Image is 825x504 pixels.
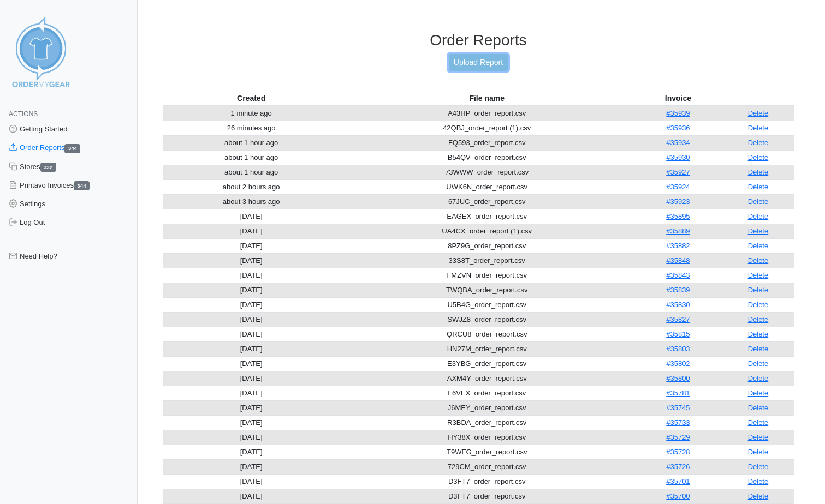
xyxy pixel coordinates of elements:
[748,212,769,220] a: Delete
[163,327,340,341] td: [DATE]
[666,256,690,265] a: #35848
[163,459,340,474] td: [DATE]
[340,459,634,474] td: 729CM_order_report.csv
[748,477,769,485] a: Delete
[163,415,340,430] td: [DATE]
[748,256,769,265] a: Delete
[748,271,769,279] a: Delete
[666,404,690,412] a: #35745
[163,165,340,179] td: about 1 hour ago
[748,109,769,117] a: Delete
[748,227,769,235] a: Delete
[340,415,634,430] td: R3BDA_order_report.csv
[163,341,340,356] td: [DATE]
[340,135,634,150] td: FQ593_order_report.csv
[163,312,340,327] td: [DATE]
[340,474,634,489] td: D3FT7_order_report.csv
[748,197,769,206] a: Delete
[666,389,690,397] a: #35781
[163,474,340,489] td: [DATE]
[748,374,769,382] a: Delete
[666,492,690,500] a: #35700
[340,194,634,209] td: 67JUC_order_report.csv
[666,109,690,117] a: #35939
[340,445,634,459] td: T9WFG_order_report.csv
[666,124,690,132] a: #35936
[666,418,690,427] a: #35733
[634,91,722,106] th: Invoice
[163,209,340,224] td: [DATE]
[9,110,38,118] span: Actions
[40,163,56,172] span: 332
[163,371,340,386] td: [DATE]
[163,150,340,165] td: about 1 hour ago
[666,433,690,441] a: #35729
[748,492,769,500] a: Delete
[340,356,634,371] td: E3YBG_order_report.csv
[666,477,690,485] a: #35701
[748,404,769,412] a: Delete
[748,389,769,397] a: Delete
[748,124,769,132] a: Delete
[666,345,690,353] a: #35803
[748,345,769,353] a: Delete
[666,168,690,176] a: #35927
[163,31,794,50] h3: Order Reports
[340,312,634,327] td: SWJZ8_order_report.csv
[340,224,634,238] td: UA4CX_order_report (1).csv
[340,297,634,312] td: U5B4G_order_report.csv
[340,327,634,341] td: QRCU8_order_report.csv
[340,91,634,106] th: File name
[163,283,340,297] td: [DATE]
[340,165,634,179] td: 73WWW_order_report.csv
[666,153,690,161] a: #35930
[340,283,634,297] td: TWQBA_order_report.csv
[163,106,340,121] td: 1 minute ago
[340,209,634,224] td: EAGEX_order_report.csv
[666,286,690,294] a: #35839
[748,433,769,441] a: Delete
[666,139,690,147] a: #35934
[666,315,690,323] a: #35827
[163,386,340,400] td: [DATE]
[666,330,690,338] a: #35815
[748,168,769,176] a: Delete
[163,489,340,503] td: [DATE]
[666,448,690,456] a: #35728
[666,463,690,471] a: #35726
[748,448,769,456] a: Delete
[666,212,690,220] a: #35895
[163,238,340,253] td: [DATE]
[340,268,634,283] td: FMZVN_order_report.csv
[163,194,340,209] td: about 3 hours ago
[666,227,690,235] a: #35889
[748,418,769,427] a: Delete
[163,268,340,283] td: [DATE]
[340,150,634,165] td: B54QV_order_report.csv
[163,445,340,459] td: [DATE]
[340,371,634,386] td: AXM4Y_order_report.csv
[163,121,340,135] td: 26 minutes ago
[74,181,90,190] span: 344
[748,286,769,294] a: Delete
[163,356,340,371] td: [DATE]
[340,253,634,268] td: 33S8T_order_report.csv
[163,400,340,415] td: [DATE]
[340,489,634,503] td: D3FT7_order_report.csv
[163,297,340,312] td: [DATE]
[748,315,769,323] a: Delete
[163,179,340,194] td: about 2 hours ago
[748,301,769,309] a: Delete
[163,91,340,106] th: Created
[163,253,340,268] td: [DATE]
[666,183,690,191] a: #35924
[340,121,634,135] td: 42QBJ_order_report (1).csv
[666,271,690,279] a: #35843
[748,153,769,161] a: Delete
[748,463,769,471] a: Delete
[748,139,769,147] a: Delete
[340,341,634,356] td: HN27M_order_report.csv
[163,135,340,150] td: about 1 hour ago
[666,301,690,309] a: #35830
[340,106,634,121] td: A43HP_order_report.csv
